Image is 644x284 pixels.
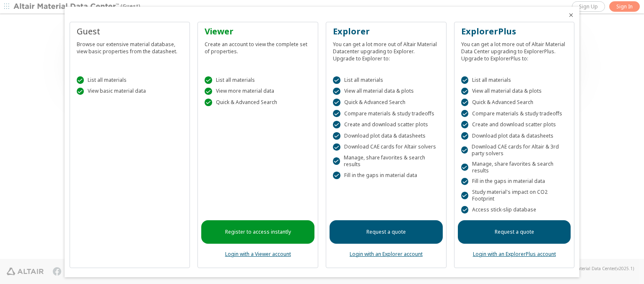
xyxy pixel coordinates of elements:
[333,110,340,117] div: 
[568,12,574,18] button: Close
[205,37,311,55] div: Create an account to view the complete set of properties.
[77,88,84,95] div: 
[201,220,314,244] a: Register to access instantly
[461,206,568,214] div: Access stick-slip database
[77,26,183,37] div: Guest
[461,99,568,106] div: Quick & Advanced Search
[461,110,568,117] div: Compare materials & study tradeoffs
[461,192,468,199] div: 
[461,110,469,117] div: 
[461,146,468,154] div: 
[333,121,439,128] div: Create and download scatter plots
[461,121,469,128] div: 
[461,76,568,84] div: List all materials
[333,99,340,106] div: 
[461,164,468,171] div: 
[461,99,469,106] div: 
[205,88,212,95] div: 
[333,132,340,140] div: 
[461,178,469,185] div: 
[461,143,568,157] div: Download CAE cards for Altair & 3rd party solvers
[205,76,212,84] div: 
[473,250,556,258] a: Login with an ExplorerPlus account
[333,154,439,168] div: Manage, share favorites & search results
[461,88,568,95] div: View all material data & plots
[461,132,469,140] div: 
[461,161,568,174] div: Manage, share favorites & search results
[333,76,439,84] div: List all materials
[77,76,183,84] div: List all materials
[333,76,340,84] div: 
[461,76,469,84] div: 
[333,121,340,128] div: 
[461,206,469,214] div: 
[333,172,439,179] div: Fill in the gaps in material data
[461,132,568,140] div: Download plot data & datasheets
[461,121,568,128] div: Create and download scatter plots
[333,157,340,165] div: 
[77,88,183,95] div: View basic material data
[333,143,340,151] div: 
[333,172,340,179] div: 
[205,88,311,95] div: View more material data
[350,250,423,258] a: Login with an Explorer account
[458,220,571,244] a: Request a quote
[461,189,568,202] div: Study material's impact on CO2 Footprint
[333,110,439,117] div: Compare materials & study tradeoffs
[333,99,439,106] div: Quick & Advanced Search
[333,132,439,140] div: Download plot data & datasheets
[225,250,291,258] a: Login with a Viewer account
[333,88,340,95] div: 
[205,26,311,37] div: Viewer
[461,88,469,95] div: 
[77,37,183,55] div: Browse our extensive material database, view basic properties from the datasheet.
[77,76,84,84] div: 
[205,76,311,84] div: List all materials
[333,26,439,37] div: Explorer
[333,143,439,151] div: Download CAE cards for Altair solvers
[461,37,568,62] div: You can get a lot more out of Altair Material Data Center upgrading to ExplorerPlus. Upgrade to E...
[205,99,212,106] div: 
[333,88,439,95] div: View all material data & plots
[330,220,443,244] a: Request a quote
[205,99,311,106] div: Quick & Advanced Search
[333,37,439,62] div: You can get a lot more out of Altair Material Datacenter upgrading to Explorer. Upgrade to Explor...
[461,178,568,185] div: Fill in the gaps in material data
[461,26,568,37] div: ExplorerPlus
